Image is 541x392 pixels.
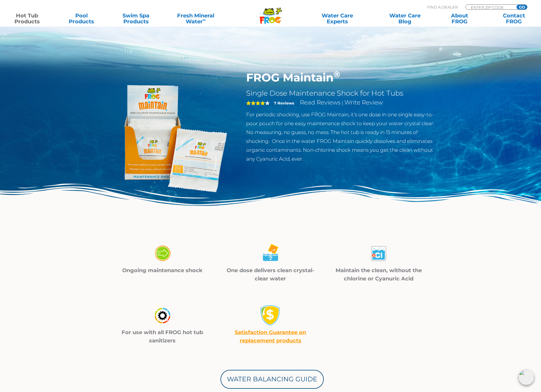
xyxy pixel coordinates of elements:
a: Water CareExperts [303,13,372,24]
span: 4 [246,101,265,105]
a: Fresh MineralWater∞ [169,13,222,24]
p: For use with all FROG hot tub sanitizers [116,328,209,345]
input: Zip Code Form [470,5,510,10]
img: maintain_4-04 [152,305,173,326]
a: Water CareBlog [384,13,426,24]
img: maintain_4-01 [152,243,173,264]
span: | [342,100,343,106]
a: Write Review [344,99,383,106]
img: openIcon [519,370,534,385]
sup: ® [334,69,340,79]
input: GO [517,5,527,9]
a: PoolProducts [60,13,102,24]
h1: FROG Maintain [246,71,439,84]
p: For periodic shocking, use FROG Maintain, it’s one dose in one single easy-to-pour pouch for one ... [246,110,439,163]
a: Hot TubProducts [6,13,48,24]
sup: ∞ [203,17,206,22]
a: Water Balancing Guide [220,370,324,389]
img: maintain_4-02 [260,243,281,264]
p: Find A Dealer [427,4,458,10]
a: ContactFROG [493,13,535,24]
h2: Single Dose Maintenance Shock for Hot Tubs [246,89,439,98]
img: Frog_Maintain_Hero-2-v2.png [102,71,238,206]
a: Swim SpaProducts [115,13,157,24]
p: One dose delivers clean crystal-clear water [224,266,317,283]
img: maintain_4-03 [368,243,389,264]
a: Satisfaction Guarantee on replacement products [235,329,306,344]
strong: 7 Reviews [274,101,294,105]
a: Read Reviews [300,99,341,106]
p: Ongoing maintenance shock [116,266,209,275]
a: AboutFROG [438,13,480,24]
img: money-back1-small [260,305,281,326]
p: Maintain the clean, without the chlorine or Cyanuric Acid [332,266,426,283]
